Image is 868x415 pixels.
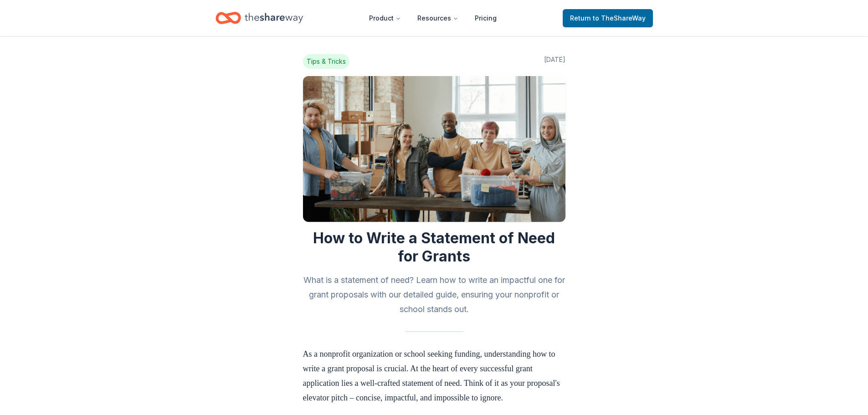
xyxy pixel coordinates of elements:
[362,9,408,27] button: Product
[570,13,646,24] span: Return
[303,54,349,69] span: Tips & Tricks
[563,9,653,27] a: Returnto TheShareWay
[467,9,504,27] a: Pricing
[362,7,504,29] nav: Main
[593,14,646,22] span: to TheShareWay
[303,273,565,317] h2: What is a statement of need? Learn how to write an impactful one for grant proposals with our det...
[303,76,565,222] img: Image for How to Write a Statement of Need for Grants
[303,347,565,405] p: As a nonprofit organization or school seeking funding, understanding how to write a grant proposa...
[410,9,466,27] button: Resources
[216,7,303,29] a: Home
[303,229,565,266] h1: How to Write a Statement of Need for Grants
[544,54,565,69] span: [DATE]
